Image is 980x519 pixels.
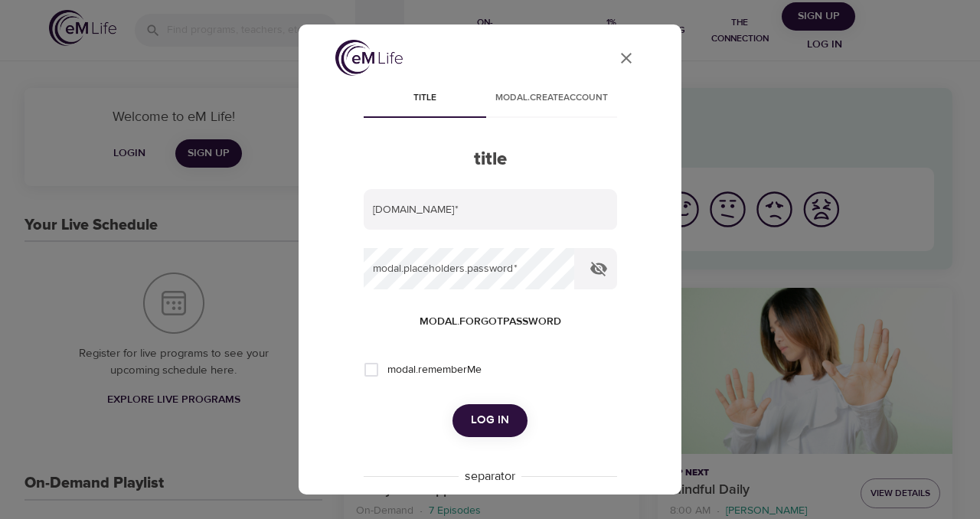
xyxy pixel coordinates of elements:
span: modal.forgotPassword [420,312,561,331]
img: logo [335,40,403,76]
span: modal.createAccount [495,90,608,106]
span: title [373,90,477,106]
h2: title [364,149,617,171]
button: close [608,40,645,77]
div: separator [459,468,521,485]
span: modal.rememberMe [387,362,482,378]
button: Log in [452,404,528,436]
div: disabled tabs example [364,81,617,118]
button: modal.forgotPassword [413,308,567,336]
span: Log in [471,410,509,430]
